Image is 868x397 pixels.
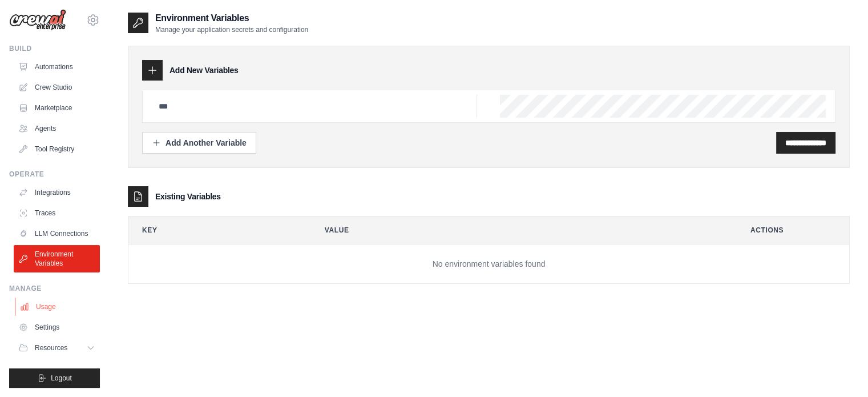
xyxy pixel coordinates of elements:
[155,25,308,34] p: Manage your application secrets and configuration
[9,368,100,388] button: Logout
[14,183,100,202] a: Integrations
[155,11,308,25] h2: Environment Variables
[737,216,849,244] th: Actions
[9,44,100,53] div: Build
[128,244,849,284] td: No environment variables found
[9,284,100,293] div: Manage
[51,374,72,383] span: Logout
[14,339,100,357] button: Resources
[14,204,100,222] a: Traces
[155,191,221,202] h3: Existing Variables
[35,343,67,352] span: Resources
[9,9,66,31] img: Logo
[9,170,100,179] div: Operate
[14,245,100,272] a: Environment Variables
[14,140,100,158] a: Tool Registry
[142,132,256,154] button: Add Another Variable
[14,119,100,138] a: Agents
[14,318,100,336] a: Settings
[14,78,100,97] a: Crew Studio
[169,65,239,76] h3: Add New Variables
[128,216,302,244] th: Key
[14,224,100,243] a: LLM Connections
[14,58,100,76] a: Automations
[152,137,247,149] div: Add Another Variable
[14,99,100,117] a: Marketplace
[15,298,101,316] a: Usage
[311,216,728,244] th: Value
